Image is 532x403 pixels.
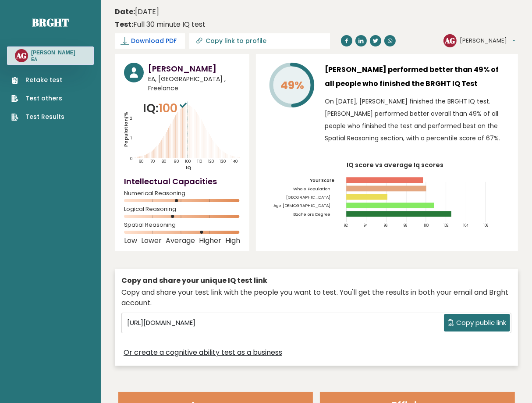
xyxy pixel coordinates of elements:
[130,116,132,121] tspan: 2
[11,94,64,103] a: Test others
[115,19,133,29] b: Test:
[293,186,330,192] tspan: Whole Population
[209,159,214,164] tspan: 120
[456,318,506,328] span: Copy public link
[139,159,144,164] tspan: 60
[130,156,132,161] tspan: 0
[124,207,240,211] span: Logical Reasoning
[162,159,167,164] tspan: 80
[325,95,509,144] p: On [DATE], [PERSON_NAME] finished the BRGHT IQ test. [PERSON_NAME] performed better overall than ...
[460,36,515,45] button: [PERSON_NAME]
[286,194,330,200] tspan: [GEOGRAPHIC_DATA]
[220,159,226,164] tspan: 130
[404,224,407,228] tspan: 98
[124,239,137,243] span: Low
[384,224,387,228] tspan: 96
[31,49,75,56] h3: [PERSON_NAME]
[11,75,64,85] a: Retake test
[115,33,185,49] a: Download PDF
[124,175,240,187] h4: Intellectual Capacities
[273,203,330,209] tspan: Age [DEMOGRAPHIC_DATA]
[344,224,348,228] tspan: 92
[463,224,468,228] tspan: 104
[185,159,191,164] tspan: 100
[197,159,202,164] tspan: 110
[443,224,449,228] tspan: 102
[115,7,135,17] b: Date:
[11,112,64,121] a: Test Results
[225,239,240,243] span: High
[148,63,240,75] h3: [PERSON_NAME]
[280,78,304,93] tspan: 49%
[424,224,429,228] tspan: 100
[483,224,488,228] tspan: 106
[166,239,195,243] span: Average
[123,112,130,147] tspan: Population/%
[32,15,69,29] a: Brght
[186,165,191,171] tspan: IQ
[199,239,221,243] span: Higher
[347,160,443,169] tspan: IQ score vs average Iq scores
[121,275,511,286] div: Copy and share your unique IQ test link
[293,211,330,217] tspan: Bachelors Degree
[124,347,282,358] a: Or create a cognitive ability test as a business
[115,19,206,30] div: Full 30 minute IQ test
[143,100,189,117] p: IQ:
[159,100,189,116] span: 100
[310,178,334,183] tspan: Your Score
[131,136,132,141] tspan: 1
[124,192,240,195] span: Numerical Reasoning
[444,314,510,332] button: Copy public link
[16,50,27,61] text: AG
[325,63,509,91] h3: [PERSON_NAME] performed better than 49% of all people who finished the BRGHT IQ Test
[115,7,159,17] time: [DATE]
[131,36,177,46] span: Download PDF
[121,287,511,308] div: Copy and share your test link with the people you want to test. You'll get the results in both yo...
[124,223,240,227] span: Spatial Reasoning
[31,57,75,63] p: EA
[150,159,155,164] tspan: 70
[231,159,238,164] tspan: 140
[445,36,455,46] text: AG
[148,75,240,93] span: EA, [GEOGRAPHIC_DATA] , Freelance
[364,224,368,228] tspan: 94
[141,239,162,243] span: Lower
[174,159,179,164] tspan: 90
